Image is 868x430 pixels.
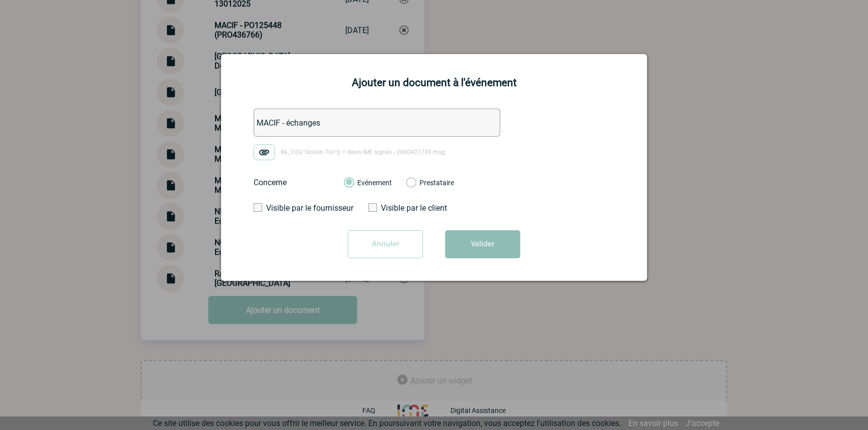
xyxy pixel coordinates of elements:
[406,179,415,188] label: Prestataire
[368,203,461,213] label: Visible par le client
[254,203,346,213] label: Visible par le fournisseur
[234,77,634,89] h2: Ajouter un document à l'événement
[254,109,500,137] input: Désignation
[445,230,520,258] button: Valider
[348,230,423,258] input: Annuler
[344,179,353,188] label: Evénement
[254,178,334,187] label: Concerne
[281,149,445,156] span: Re_ CGV Golden Tuli^p + devis IME signés - 2000421739.msg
